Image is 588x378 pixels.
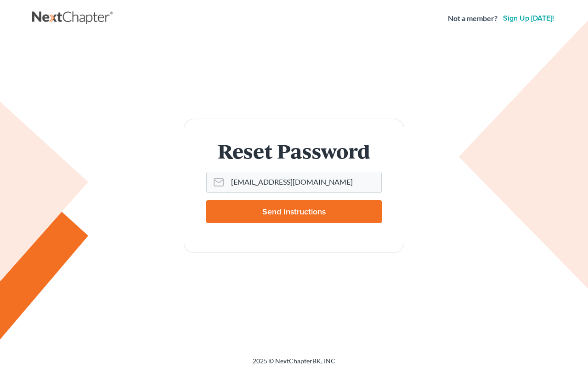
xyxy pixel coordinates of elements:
a: Sign up [DATE]! [501,15,556,22]
h1: Reset Password [206,141,382,161]
strong: Not a member? [448,13,498,24]
div: 2025 © NextChapterBK, INC [32,356,556,373]
input: Email Address [227,172,381,192]
input: Send Instructions [206,200,382,223]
